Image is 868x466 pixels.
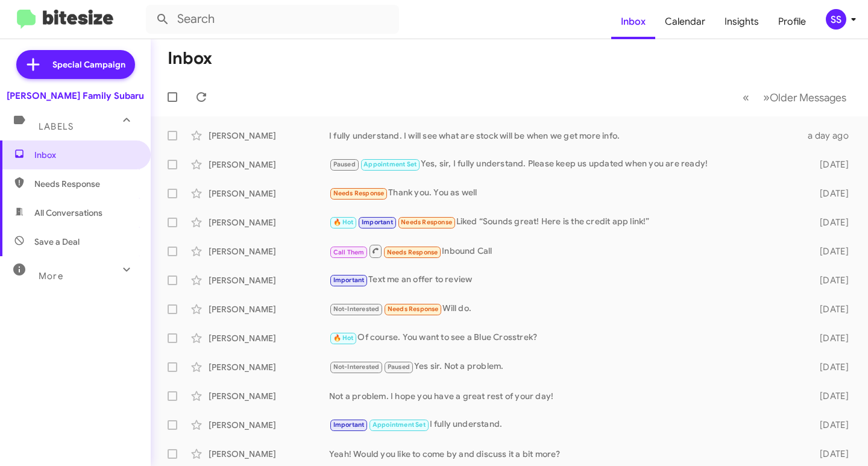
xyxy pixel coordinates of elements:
div: [PERSON_NAME] [209,361,329,373]
div: Of course. You want to see a Blue Crosstrek? [329,331,806,345]
span: Needs Response [388,305,439,313]
div: [DATE] [806,303,858,315]
span: Inbox [34,149,137,161]
div: Yeah! Would you like to come by and discuss it a bit more? [329,448,806,460]
button: Previous [735,85,756,110]
span: Save a Deal [34,236,80,248]
div: [DATE] [806,274,858,286]
a: Insights [715,4,769,39]
div: Yes sir. Not a problem. [329,360,806,374]
span: Special Campaign [52,58,125,71]
span: Important [333,421,365,429]
span: 🔥 Hot [333,334,354,342]
div: [PERSON_NAME] [209,448,329,460]
div: [PERSON_NAME] [209,390,329,402]
div: SS [826,9,846,30]
button: SS [816,9,855,30]
button: Next [756,85,854,110]
span: Appointment Set [363,160,417,168]
span: » [763,90,770,105]
div: I fully understand. I will see what are stock will be when we get more info. [329,130,806,142]
div: [PERSON_NAME] [209,303,329,315]
div: [DATE] [806,216,858,228]
h1: Inbox [168,49,212,68]
span: More [39,271,63,282]
nav: Page navigation example [736,85,854,110]
div: Inbound Call [329,244,806,259]
div: [PERSON_NAME] [209,419,329,431]
a: Profile [769,4,816,39]
div: [DATE] [806,390,858,402]
div: [DATE] [806,159,858,171]
div: [PERSON_NAME] [209,130,329,142]
span: Important [362,218,393,226]
div: [PERSON_NAME] [209,187,329,200]
div: I fully understand. [329,418,806,432]
span: Not-Interested [333,363,380,371]
div: [PERSON_NAME] [209,274,329,286]
a: Special Campaign [16,50,135,79]
span: Needs Response [34,178,137,190]
div: Yes, sir, I fully understand. Please keep us updated when you are ready! [329,157,806,171]
span: Not-Interested [333,305,380,313]
div: Liked “Sounds great! Here is the credit app link!” [329,215,806,229]
span: Call Them [333,248,365,256]
span: All Conversations [34,207,102,219]
span: « [743,90,749,105]
input: Search [146,5,399,34]
div: [DATE] [806,448,858,460]
div: [DATE] [806,187,858,200]
div: Will do. [329,302,806,316]
span: Needs Response [401,218,452,226]
div: [DATE] [806,419,858,431]
span: 🔥 Hot [333,218,354,226]
div: [PERSON_NAME] [209,245,329,257]
div: Not a problem. I hope you have a great rest of your day! [329,390,806,402]
div: Text me an offer to review [329,273,806,287]
div: [PERSON_NAME] [209,332,329,344]
span: Important [333,276,365,284]
div: a day ago [806,130,858,142]
span: Paused [333,160,356,168]
a: Inbox [611,4,655,39]
div: Thank you. You as well [329,186,806,200]
span: Needs Response [333,189,385,197]
span: Needs Response [387,248,438,256]
div: [PERSON_NAME] [209,216,329,228]
div: [DATE] [806,361,858,373]
div: [PERSON_NAME] Family Subaru [7,90,144,102]
a: Calendar [655,4,715,39]
span: Appointment Set [373,421,426,429]
span: Labels [39,121,74,132]
div: [DATE] [806,245,858,257]
span: Paused [388,363,410,371]
div: [DATE] [806,332,858,344]
span: Older Messages [770,91,846,104]
div: [PERSON_NAME] [209,159,329,171]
